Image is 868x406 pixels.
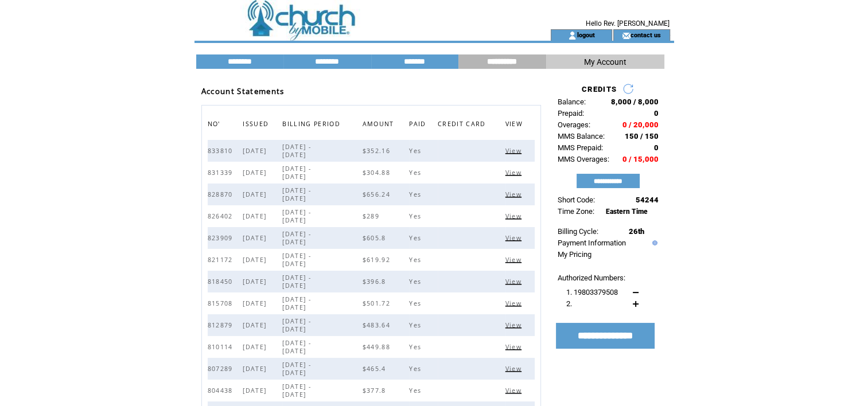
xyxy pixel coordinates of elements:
span: MMS Balance: [558,132,605,140]
span: Eastern Time [606,208,648,216]
span: AMOUNT [363,117,397,134]
span: Yes [409,256,424,264]
span: [DATE] [243,278,269,286]
span: Time Zone: [558,207,594,216]
a: Payment Information [558,239,626,247]
span: Yes [409,299,424,307]
span: $304.88 [363,169,393,177]
span: 818450 [208,278,236,286]
span: Yes [409,212,424,220]
a: View [505,147,524,154]
span: $449.88 [363,343,393,351]
span: Click to view this bill [505,343,524,351]
span: 150 / 150 [625,132,659,140]
span: [DATE] [243,299,269,307]
img: contact_us_icon.gif [622,31,630,40]
span: NO' [208,117,223,134]
a: View [505,387,524,393]
a: View [505,278,524,284]
span: Yes [409,169,424,177]
span: Click to view this bill [505,169,524,177]
span: [DATE] - [DATE] [282,143,311,159]
a: View [505,365,524,372]
span: [DATE] [243,343,269,351]
a: View [505,321,524,328]
span: CREDIT CARD [438,117,489,134]
span: $483.64 [363,321,393,329]
span: Authorized Numbers: [558,274,625,282]
span: $352.16 [363,147,393,155]
a: View [505,212,524,219]
span: 0 [654,143,659,152]
a: View [505,169,524,175]
span: 804438 [208,387,236,395]
span: 8,000 / 8,000 [611,97,659,106]
span: $501.72 [363,299,393,307]
span: $289 [363,212,382,220]
span: [DATE] - [DATE] [282,186,311,202]
span: [DATE] [243,387,269,395]
span: 833810 [208,147,236,155]
span: Click to view this bill [505,299,524,307]
span: [DATE] - [DATE] [282,339,311,355]
a: AMOUNT [363,120,397,127]
span: $465.4 [363,365,389,373]
span: 54244 [636,196,659,204]
span: PAID [409,117,429,134]
span: Yes [409,190,424,198]
span: Short Code: [558,196,595,204]
img: account_icon.gif [568,31,577,40]
span: 810114 [208,343,236,351]
span: Yes [409,365,424,373]
span: Click to view this bill [505,212,524,220]
span: [DATE] [243,147,269,155]
span: Yes [409,343,424,351]
a: View [505,190,524,197]
span: Click to view this bill [505,190,524,198]
span: Click to view this bill [505,256,524,264]
span: $619.92 [363,256,393,264]
span: 1. 19803379508 [566,288,618,296]
a: NO' [208,120,223,127]
span: VIEW [505,117,526,134]
span: [DATE] - [DATE] [282,208,311,224]
span: [DATE] - [DATE] [282,361,311,377]
span: [DATE] [243,321,269,329]
span: Hello Rev. [PERSON_NAME] [586,19,670,28]
span: [DATE] - [DATE] [282,295,311,311]
span: Click to view this bill [505,234,524,242]
span: [DATE] [243,256,269,264]
span: [DATE] [243,190,269,198]
span: 0 / 20,000 [622,120,659,129]
span: Click to view this bill [505,387,524,395]
span: ISSUED [243,117,271,134]
span: 0 [654,109,659,118]
span: MMS Prepaid: [558,143,603,152]
span: Yes [409,234,424,242]
span: Billing Cycle: [558,227,598,236]
span: Yes [409,321,424,329]
a: View [505,343,524,350]
span: [DATE] - [DATE] [282,317,311,333]
span: Balance: [558,97,586,106]
span: Yes [409,147,424,155]
span: $656.24 [363,190,393,198]
span: Account Statements [201,86,285,96]
a: BILLING PERIOD [282,120,343,127]
span: $396.8 [363,278,389,286]
span: Overages: [558,120,590,129]
span: [DATE] - [DATE] [282,252,311,268]
span: Yes [409,387,424,395]
span: Click to view this bill [505,321,524,329]
span: 831339 [208,169,236,177]
a: logout [577,31,594,38]
span: [DATE] [243,365,269,373]
span: [DATE] [243,212,269,220]
span: $377.8 [363,387,389,395]
span: Yes [409,278,424,286]
span: Prepaid: [558,109,584,118]
span: $605.8 [363,234,389,242]
span: MMS Overages: [558,155,609,163]
span: [DATE] [243,234,269,242]
span: 0 / 15,000 [622,155,659,163]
